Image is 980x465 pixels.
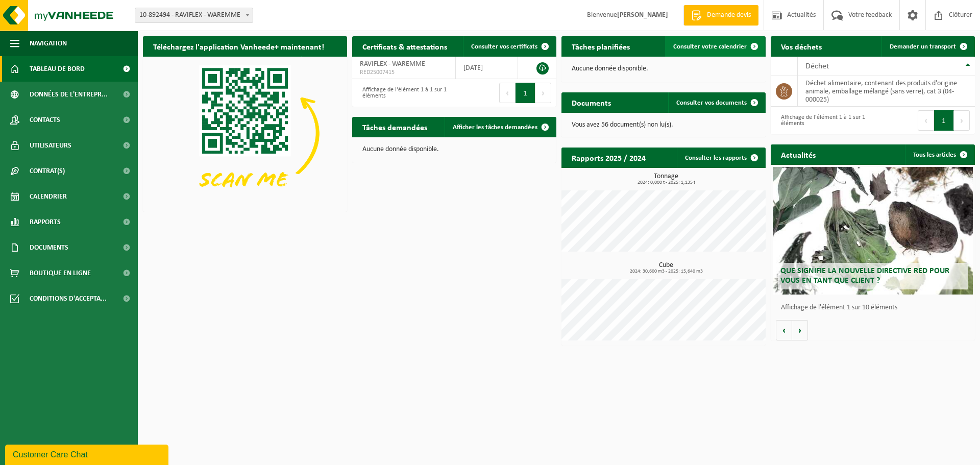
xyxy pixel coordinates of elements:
h2: Téléchargez l'application Vanheede+ maintenant! [143,36,334,56]
a: Consulter les rapports [677,148,765,168]
span: Documents [30,235,68,260]
button: Volgende [792,320,808,340]
a: Consulter vos documents [668,92,765,113]
p: Aucune donnée disponible. [572,65,755,72]
a: Que signifie la nouvelle directive RED pour vous en tant que client ? [773,167,973,295]
div: Affichage de l'élément 1 à 1 sur 1 éléments [357,82,449,104]
span: Demander un transport [890,43,956,50]
h2: Tâches demandées [352,117,437,137]
a: Demande devis [683,5,758,26]
span: Que signifie la nouvelle directive RED pour vous en tant que client ? [780,267,949,285]
span: Tableau de bord [30,56,85,82]
strong: [PERSON_NAME] [617,11,668,19]
span: Déchet [805,62,829,70]
button: Next [535,83,551,103]
h2: Actualités [771,144,826,164]
h2: Certificats & attestations [352,36,457,56]
td: [DATE] [456,57,518,79]
span: Demande devis [704,10,753,20]
span: Boutique en ligne [30,260,91,286]
span: Conditions d'accepta... [30,286,107,311]
button: Previous [499,83,516,103]
button: Previous [918,110,934,131]
p: Affichage de l'élément 1 sur 10 éléments [781,304,970,311]
span: RAVIFLEX - WAREMME [360,60,425,68]
span: Données de l'entrepr... [30,82,108,107]
span: Consulter vos certificats [471,43,537,50]
a: Consulter votre calendrier [665,36,765,57]
a: Afficher les tâches demandées [445,117,555,137]
a: Consulter vos certificats [463,36,555,57]
span: 2024: 30,600 m3 - 2025: 15,640 m3 [567,269,766,274]
span: Afficher les tâches demandées [453,124,537,131]
h2: Tâches planifiées [561,36,640,56]
span: Consulter vos documents [676,100,747,106]
h3: Cube [567,262,766,274]
span: Navigation [30,31,67,56]
span: Contrat(s) [30,158,65,184]
img: Download de VHEPlus App [143,57,347,210]
button: Next [954,110,970,131]
span: Consulter votre calendrier [673,43,747,50]
span: Calendrier [30,184,67,209]
span: Rapports [30,209,61,235]
span: Contacts [30,107,60,133]
h2: Rapports 2025 / 2024 [561,148,656,167]
span: 2024: 0,000 t - 2025: 1,135 t [567,180,766,185]
p: Vous avez 56 document(s) non lu(s). [572,121,755,129]
button: 1 [516,83,535,103]
p: Aucune donnée disponible. [362,146,546,153]
a: Tous les articles [905,144,974,165]
h2: Documents [561,92,621,112]
h2: Vos déchets [771,36,832,56]
iframe: chat widget [5,443,170,465]
span: 10-892494 - RAVIFLEX - WAREMME [135,8,253,23]
span: 10-892494 - RAVIFLEX - WAREMME [135,8,253,22]
span: Utilisateurs [30,133,71,158]
span: RED25007415 [360,68,448,77]
td: déchet alimentaire, contenant des produits d'origine animale, emballage mélangé (sans verre), cat... [798,76,975,107]
button: Vorige [776,320,792,340]
button: 1 [934,110,954,131]
a: Demander un transport [881,36,974,57]
h3: Tonnage [567,173,766,185]
div: Affichage de l'élément 1 à 1 sur 1 éléments [776,109,868,132]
